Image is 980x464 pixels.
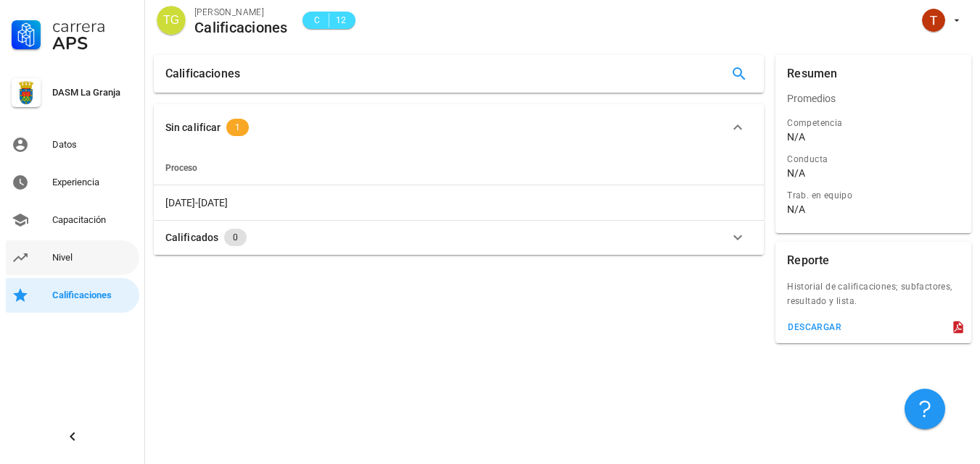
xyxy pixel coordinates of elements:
[787,166,805,180] div: N/A
[787,130,805,143] div: N/A
[194,5,288,20] div: [PERSON_NAME]
[787,322,841,332] div: descargar
[52,290,133,301] div: Calificaciones
[52,177,133,188] div: Experiencia
[922,9,945,32] div: avatar
[781,317,847,337] button: descargar
[163,6,179,35] span: TG
[165,229,218,245] div: Calificados
[6,278,139,313] a: Calificaciones
[154,220,764,255] button: Calificados 0
[194,20,288,35] div: Calificaciones
[6,203,139,237] a: Capacitación
[52,139,133,151] div: Datos
[787,203,805,216] div: N/A
[233,229,238,246] span: 0
[6,127,139,162] a: Datos
[311,13,323,28] span: C
[157,6,186,35] div: avatar
[154,151,764,185] th: Proceso
[165,163,197,173] span: Proceso
[787,152,960,166] div: Conducta
[52,17,133,35] div: Carrera
[787,55,837,93] div: Resumen
[787,116,960,130] div: Competencia
[154,104,764,151] button: Sin calificar 1
[775,279,971,317] div: Historial de calificaciones; subfactores, resultado y lista.
[52,214,133,226] div: Capacitación
[787,242,829,279] div: Reporte
[775,81,971,116] div: Promedios
[787,188,960,203] div: Trab. en equipo
[52,87,133,98] div: DASM La Granja
[6,240,139,275] a: Nivel
[235,119,240,136] span: 1
[165,197,228,208] span: [DATE]-[DATE]
[6,165,139,200] a: Experiencia
[52,35,133,52] div: APS
[165,119,221,135] div: Sin calificar
[165,55,240,93] div: Calificaciones
[335,13,347,28] span: 12
[52,252,133,263] div: Nivel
